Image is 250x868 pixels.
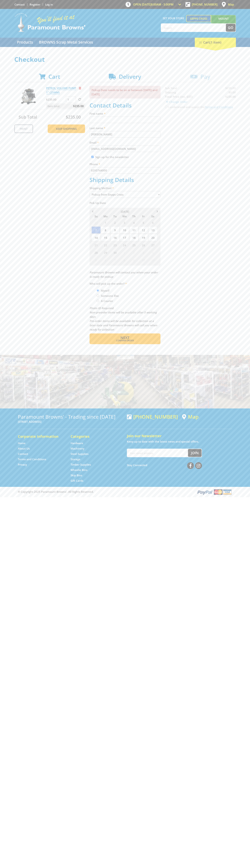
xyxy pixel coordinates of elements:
span: 8:00am - 5:00pm [151,3,174,6]
a: Go to the Home page [18,441,26,445]
span: 11 [148,256,157,264]
a: Go to the Contact page [18,452,28,456]
label: Who will pick up the order? [90,281,160,286]
a: Go to the Skip Bins page [71,473,82,477]
span: 20 [148,234,157,241]
a: Go to the Terms and Conditions page [18,457,46,461]
span: 14 [91,234,101,241]
span: We [120,214,129,219]
span: 30 [110,249,120,256]
h5: Categories [71,434,116,439]
p: [STREET_ADDRESS] [18,420,123,424]
p: Item total: [46,103,85,109]
h5: Join our Newsletter [127,433,232,438]
input: Please select who will pick up the order. [97,300,99,302]
span: 16 [110,234,120,241]
span: 15 [101,234,110,241]
em: Photo ID Required. Non-preorder items will be available after 5 working days Pre-order items will... [90,306,157,331]
a: Remove from cart [79,86,81,90]
button: Go [226,24,236,32]
a: Keep Shopping [48,124,85,133]
span: 26 [139,241,148,249]
a: PETROL VOLUME PUMP 1" (25MM) [46,86,76,94]
span: 1 [101,219,110,226]
label: Sign up for the newsletter [95,155,129,159]
span: (1 item) [210,40,221,44]
img: Paramount Browns' [14,13,86,32]
label: Pick Up Date [90,201,160,205]
a: Go to the Machinery page [71,447,84,450]
label: Last name [90,126,160,130]
span: OPEN [DATE] [133,3,174,6]
span: Tu [110,214,120,219]
span: 3 [139,249,148,256]
span: 9 [110,226,120,234]
p: Keep up to date with the latest news and special offers. [127,439,232,444]
span: 27 [148,241,157,249]
span: Su [91,214,101,219]
span: 22 [101,241,110,249]
span: Mo [101,214,110,219]
span: 6 [101,256,110,264]
a: Go to the About Us page [18,447,30,450]
span: 7 [91,226,101,234]
span: 19 [139,234,148,241]
label: Phone [90,162,160,166]
a: Go to the Hardware page [71,441,83,445]
input: Please enter your telephone number. [90,167,160,174]
a: Go to the Steel Supplies page [71,452,88,456]
img: PayPal, Mastercard, Visa accepted [197,489,232,495]
a: Log in [45,3,53,6]
span: $235.00 [66,114,81,120]
label: Someone Else [100,293,120,299]
span: 28 [91,249,101,256]
h5: Corporate Information [18,434,63,439]
div: Stay Connected [127,461,202,469]
label: Shipping Method [90,186,160,190]
a: Go to the Gift Cards page [71,479,83,483]
span: 8 [101,226,110,234]
a: Go to the registration page [30,3,40,6]
span: 10 [139,256,148,264]
span: 12 [139,226,148,234]
div: [PHONE_NUMBER] [127,414,178,420]
input: Please select who will pick up the order. [97,295,99,297]
h1: Checkout [14,56,236,63]
span: 5 [91,256,101,264]
img: PETROL VOLUME PUMP 1" (25MM) [18,86,39,107]
p: Pickup Date needs to be on or between [DATE] and [DATE] [90,86,160,98]
span: [DATE] [121,210,129,213]
span: 17 [120,234,129,241]
span: Delivery [119,73,141,80]
span: 9 [129,256,138,264]
span: Next [120,335,129,340]
span: 1 [120,249,129,256]
span: 3 [120,219,129,226]
a: Gepps Cross [186,15,211,22]
span: 23 [110,241,120,249]
a: Go to the Storage page [71,457,80,461]
span: Sa [148,214,157,219]
a: Go to the BROWNS Scrap Metal Services page [36,38,96,47]
span: 2 [129,249,138,256]
a: Go to the Wheelie Bins page [71,468,87,472]
label: Myself [100,288,111,294]
select: Please select a shipping method. [90,191,160,198]
span: 31 [91,219,101,226]
input: Please enter your email address. [90,146,160,152]
h3: Paramount Browns' - Trading since [DATE] [18,414,123,420]
span: Fr [139,214,148,219]
span: Sub Total [19,114,37,120]
input: Please enter your last name. [90,131,160,138]
span: 6 [148,219,157,226]
button: Join [188,449,202,457]
span: 24 [120,241,129,249]
span: 21 [91,241,101,249]
span: 4 [148,249,157,256]
span: 7 [110,256,120,264]
span: $235.00 [73,103,84,109]
span: Confirm order [97,340,153,342]
label: Email [90,140,160,145]
div: Cart [195,38,236,47]
button: Next Confirm order [90,333,160,344]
